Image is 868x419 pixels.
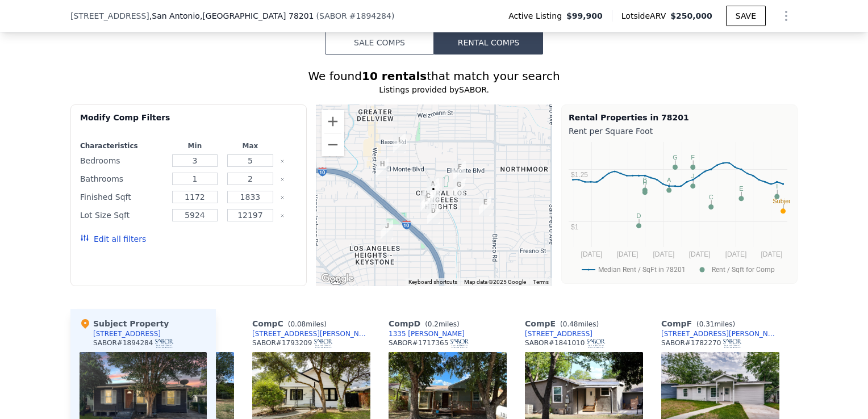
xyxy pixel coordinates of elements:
[643,177,647,183] text: B
[80,112,297,132] div: Modify Comp Filters
[642,179,647,186] text: H
[667,177,671,183] text: A
[389,329,465,338] a: 1335 [PERSON_NAME]
[252,318,331,329] div: Comp C
[533,279,549,285] a: Terms (opens in new tab)
[349,11,391,20] span: # 1894284
[169,141,220,150] div: Min
[434,31,543,55] button: Rental Comps
[316,10,395,22] div: ( )
[149,10,314,22] span: , San Antonio
[726,6,766,26] button: SAVE
[723,339,742,348] img: SABOR Logo
[408,278,457,286] button: Keyboard shortcuts
[80,171,165,187] div: Bathrooms
[525,329,592,338] a: [STREET_ADDRESS]
[617,250,639,258] text: [DATE]
[70,10,149,22] span: [STREET_ADDRESS]
[319,271,356,286] img: Google
[587,339,606,348] img: SABOR Logo
[372,154,393,182] div: 1812 Mardell St
[283,320,331,328] span: ( miles)
[598,266,686,274] text: Median Rent / SqFt in 78201
[725,250,747,258] text: [DATE]
[80,207,165,223] div: Lot Size Sqft
[389,338,469,348] div: SABOR # 1717365
[418,186,439,214] div: 210 Gardina St
[93,338,174,348] div: SABOR # 1894284
[80,141,165,150] div: Characteristics
[709,194,713,200] text: C
[319,271,356,286] a: Open this area in Google Maps (opens a new window)
[319,11,347,20] span: SABOR
[322,110,344,133] button: Zoom in
[474,192,496,220] div: 935 W Hermosa Dr
[376,216,398,244] div: 1738 Lee Hall
[450,339,469,348] img: SABOR Logo
[525,338,606,348] div: SABOR # 1841010
[571,223,579,231] text: $1
[569,112,790,123] div: Rental Properties in 78201
[80,233,146,245] button: Edit all filters
[420,320,464,328] span: ( miles)
[225,141,276,150] div: Max
[252,329,370,338] a: [STREET_ADDRESS][PERSON_NAME]
[775,5,798,27] button: Show Options
[280,159,285,164] button: Clear
[80,153,165,169] div: Bedrooms
[464,279,526,285] span: Map data ©2025 Google
[571,171,588,179] text: $1.25
[739,185,743,192] text: E
[691,154,695,161] text: F
[422,174,444,202] div: 1910 Catalina Ave
[569,139,790,281] svg: A chart.
[661,329,779,338] a: [STREET_ADDRESS][PERSON_NAME]
[673,154,678,161] text: G
[70,84,798,95] div: Listings provided by SABOR .
[314,339,333,348] img: SABOR Logo
[449,157,470,185] div: 1118 Lovera Blvd
[525,318,603,329] div: Comp E
[661,318,740,329] div: Comp F
[712,266,775,274] text: Rent / Sqft for Comp
[661,338,742,348] div: SABOR # 1782270
[773,198,794,204] text: Subject
[689,250,711,258] text: [DATE]
[566,10,603,22] span: $99,900
[621,10,670,22] span: Lotside ARV
[692,320,740,328] span: ( miles)
[325,31,434,55] button: Sale Comps
[280,177,285,182] button: Clear
[389,318,464,329] div: Comp D
[653,250,674,258] text: [DATE]
[280,195,285,200] button: Clear
[637,212,641,219] text: D
[389,129,410,158] div: 634 Venice
[280,213,285,218] button: Clear
[761,250,783,258] text: [DATE]
[322,133,344,156] button: Zoom out
[80,189,165,205] div: Finished Sqft
[776,183,778,190] text: I
[699,320,715,328] span: 0.31
[70,68,798,84] div: We found that match your search
[290,320,306,328] span: 0.08
[416,188,437,216] div: 1415 W Wildwood Dr
[670,11,712,20] span: $250,000
[155,339,174,348] img: SABOR Logo
[556,320,603,328] span: ( miles)
[93,329,161,338] div: [STREET_ADDRESS]
[252,338,333,348] div: SABOR # 1793209
[423,179,444,207] div: 1324 W Mariposa Dr
[362,69,427,83] strong: 10 rentals
[569,123,790,139] div: Rent per Square Foot
[423,200,444,229] div: 1335 Clower
[691,173,695,179] text: J
[80,318,169,329] div: Subject Property
[581,250,603,258] text: [DATE]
